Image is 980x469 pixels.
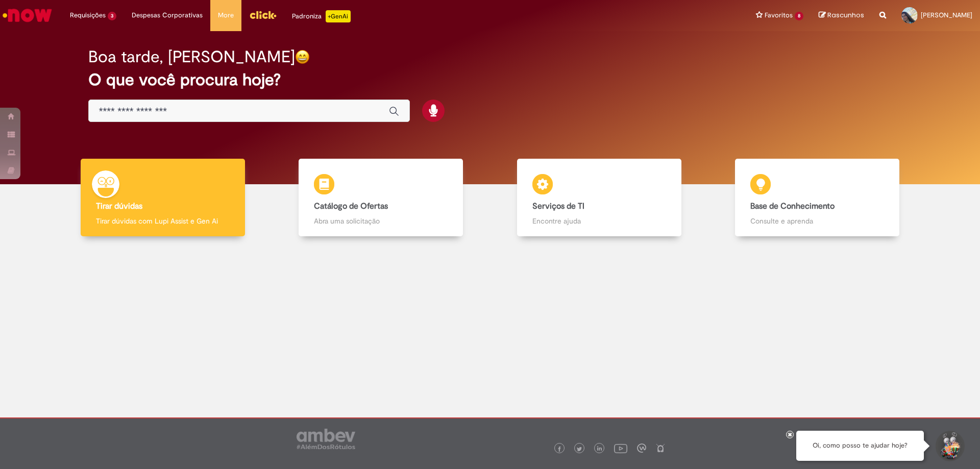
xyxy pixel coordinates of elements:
div: Padroniza [292,10,351,22]
div: Oi, como posso te ajudar hoje? [796,431,924,461]
span: 3 [108,12,116,20]
span: Despesas Corporativas [132,10,203,20]
span: More [218,10,234,20]
a: Base de Conhecimento Consulte e aprenda [708,159,927,237]
b: Catálogo de Ofertas [314,201,388,211]
img: logo_footer_naosei.png [656,443,665,453]
span: 8 [795,12,803,20]
img: logo_footer_workplace.png [637,443,646,453]
img: logo_footer_linkedin.png [597,446,602,452]
a: Tirar dúvidas Tirar dúvidas com Lupi Assist e Gen Ai [54,159,272,237]
p: Abra uma solicitação [314,216,448,226]
span: Rascunhos [827,10,864,20]
p: +GenAi [326,10,351,22]
h2: Boa tarde, [PERSON_NAME] [88,48,295,66]
p: Encontre ajuda [532,216,666,226]
img: click_logo_yellow_360x200.png [249,7,277,22]
span: Requisições [70,10,106,20]
img: logo_footer_youtube.png [614,441,627,455]
img: ServiceNow [1,5,54,26]
p: Tirar dúvidas com Lupi Assist e Gen Ai [96,216,230,226]
img: logo_footer_facebook.png [557,447,562,452]
span: [PERSON_NAME] [921,11,972,19]
a: Catálogo de Ofertas Abra uma solicitação [272,159,491,237]
h2: O que você procura hoje? [88,71,892,89]
b: Base de Conhecimento [750,201,835,211]
img: logo_footer_twitter.png [577,447,582,452]
img: logo_footer_ambev_rotulo_gray.png [297,429,355,449]
span: Favoritos [765,10,793,20]
a: Serviços de TI Encontre ajuda [490,159,708,237]
button: Iniciar Conversa de Suporte [934,431,965,461]
p: Consulte e aprenda [750,216,884,226]
b: Tirar dúvidas [96,201,142,211]
b: Serviços de TI [532,201,584,211]
a: Rascunhos [819,11,864,20]
img: happy-face.png [295,50,310,64]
